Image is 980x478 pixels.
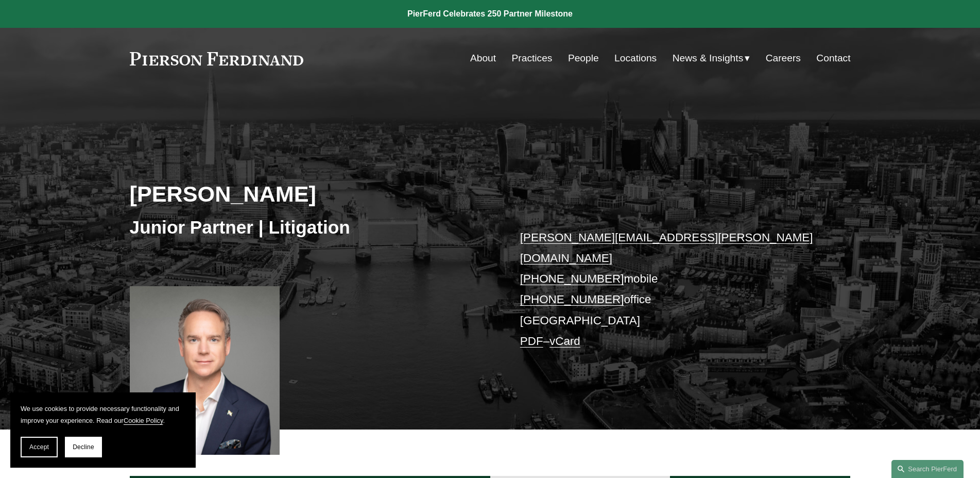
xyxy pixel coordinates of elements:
[21,437,58,457] button: Accept
[73,443,94,451] span: Decline
[549,335,580,348] a: vCard
[130,216,490,239] h3: Junior Partner | Litigation
[10,392,196,468] section: Cookie banner
[891,460,964,478] a: Search this site
[766,48,801,68] a: Careers
[130,180,490,207] h2: [PERSON_NAME]
[520,227,820,352] p: mobile office [GEOGRAPHIC_DATA] –
[520,335,543,348] a: PDF
[673,48,750,68] a: folder dropdown
[614,48,657,68] a: Locations
[124,417,163,424] a: Cookie Policy
[520,231,813,265] a: [PERSON_NAME][EMAIL_ADDRESS][PERSON_NAME][DOMAIN_NAME]
[568,48,599,68] a: People
[816,48,850,68] a: Contact
[29,443,49,451] span: Accept
[65,437,102,457] button: Decline
[520,272,624,285] a: [PHONE_NUMBER]
[673,50,744,68] span: News & Insights
[470,48,496,68] a: About
[21,403,185,426] p: We use cookies to provide necessary functionality and improve your experience. Read our .
[512,48,553,68] a: Practices
[520,293,624,306] a: [PHONE_NUMBER]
